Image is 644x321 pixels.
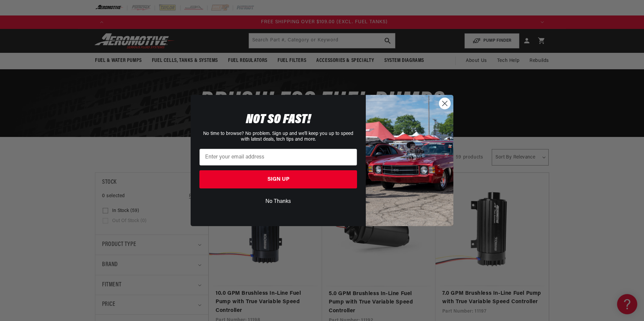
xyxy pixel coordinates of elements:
img: 85cdd541-2605-488b-b08c-a5ee7b438a35.jpeg [366,95,453,226]
span: NOT SO FAST! [246,113,311,127]
button: Close dialog [439,98,451,109]
span: No time to browse? No problem. Sign up and we'll keep you up to speed with latest deals, tech tip... [203,131,353,142]
input: Enter your email address [199,149,357,166]
button: SIGN UP [199,170,357,188]
button: No Thanks [199,195,357,208]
